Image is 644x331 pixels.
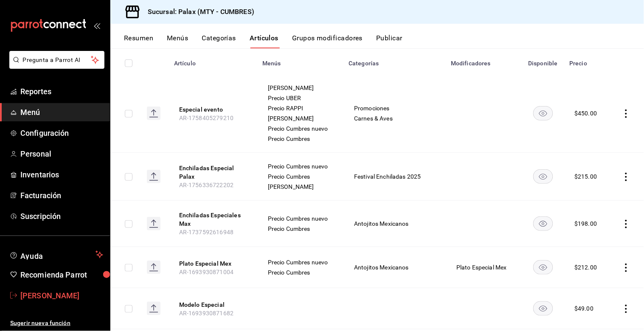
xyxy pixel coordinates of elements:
[10,319,103,328] span: Sugerir nueva función
[250,34,278,48] button: Artículos
[9,51,104,69] button: Pregunta a Parrot AI
[20,86,103,97] span: Reportes
[179,182,233,188] span: AR-1756336722202
[574,172,597,181] div: $ 215.00
[20,210,103,222] span: Suscripción
[564,47,610,74] th: Precio
[268,105,333,111] span: Precio RAPPI
[446,47,522,74] th: Modificadores
[574,109,597,118] div: $ 450.00
[20,250,92,260] span: Ayuda
[574,304,593,313] div: $ 49.00
[268,126,333,132] span: Precio Cumbres nuevo
[20,127,103,139] span: Configuración
[268,85,333,91] span: [PERSON_NAME]
[179,300,247,309] button: edit-product-location
[20,269,103,281] span: Recomienda Parrot
[268,216,333,222] span: Precio Cumbres nuevo
[169,47,257,74] th: Artículo
[268,269,333,275] span: Precio Cumbres
[354,115,435,121] span: Carnes & Aves
[268,115,333,121] span: [PERSON_NAME]
[20,190,103,201] span: Facturación
[574,219,597,228] div: $ 198.00
[268,259,333,265] span: Precio Cumbres nuevo
[354,105,435,111] span: Promociones
[179,269,233,275] span: AR-1693930871004
[141,7,254,17] h3: Sucursal: Palax (MTY - CUMBRES)
[292,34,363,48] button: Grupos modificadores
[268,184,333,190] span: [PERSON_NAME]
[268,226,333,232] span: Precio Cumbres
[622,109,630,118] button: actions
[20,290,103,301] span: [PERSON_NAME]
[622,173,630,181] button: actions
[179,105,247,114] button: edit-product-location
[533,216,553,231] button: availability-product
[376,34,402,48] button: Publicar
[20,169,103,180] span: Inventarios
[533,106,553,121] button: availability-product
[124,34,153,48] button: Resumen
[20,107,103,118] span: Menú
[268,174,333,180] span: Precio Cumbres
[179,310,233,317] span: AR-1693930871682
[533,169,553,184] button: availability-product
[533,301,553,316] button: availability-product
[20,148,103,160] span: Personal
[23,56,91,65] span: Pregunta a Parrot AI
[257,47,343,74] th: Menús
[268,163,333,169] span: Precio Cumbres nuevo
[622,264,630,272] button: actions
[179,259,247,268] button: edit-product-location
[179,211,247,228] button: edit-product-location
[343,47,446,74] th: Categorías
[179,164,247,181] button: edit-product-location
[268,95,333,101] span: Precio UBER
[456,264,511,270] span: Plato Especial Mex
[522,47,565,74] th: Disponible
[93,22,100,29] button: open_drawer_menu
[167,34,188,48] button: Menús
[354,221,435,227] span: Antojitos Mexicanos
[179,115,233,121] span: AR-1758405279210
[574,263,597,272] div: $ 212.00
[124,34,644,48] div: navigation tabs
[268,136,333,142] span: Precio Cumbres
[354,174,435,180] span: Festival Enchiladas 2025
[179,229,233,236] span: AR-1737592616948
[6,62,104,70] a: Pregunta a Parrot AI
[354,264,435,270] span: Antojitos Mexicanos
[622,220,630,228] button: actions
[622,305,630,313] button: actions
[533,260,553,275] button: availability-product
[202,34,236,48] button: Categorías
